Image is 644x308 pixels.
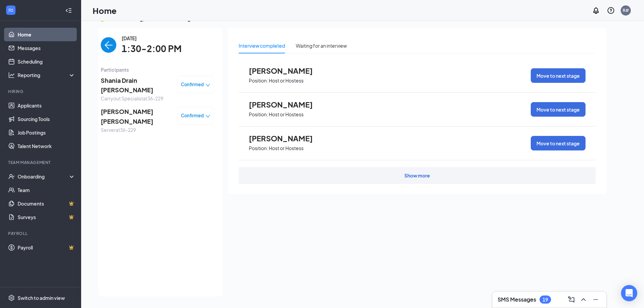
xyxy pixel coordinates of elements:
[567,295,575,304] svg: ComposeMessage
[101,76,172,95] span: Shania Drain [PERSON_NAME]
[206,114,210,119] span: down
[269,111,304,118] p: Host or Hostess
[18,99,75,112] a: Applicants
[65,7,72,14] svg: Collapse
[18,41,75,55] a: Messages
[498,296,536,303] h3: SMS Messages
[249,134,323,143] span: [PERSON_NAME]
[579,295,588,304] svg: ChevronUp
[181,112,204,119] span: Confirmed
[623,7,629,13] div: R#
[531,136,586,150] button: Move to next stage
[249,100,323,109] span: [PERSON_NAME]
[18,112,75,126] a: Sourcing Tools
[7,7,14,14] svg: WorkstreamLogo
[8,173,15,180] svg: UserCheck
[101,107,172,126] span: [PERSON_NAME] [PERSON_NAME]
[592,295,600,304] svg: Minimize
[18,72,76,78] div: Reporting
[101,126,172,134] span: Server at 36-229
[590,294,601,305] button: Minimize
[18,241,75,254] a: PayrollCrown
[93,5,117,16] h1: Home
[592,6,600,15] svg: Notifications
[18,28,75,41] a: Home
[8,89,74,94] div: Hiring
[18,126,75,139] a: Job Postings
[181,81,204,88] span: Confirmed
[249,77,268,84] p: Position:
[249,111,268,118] p: Position:
[101,37,116,53] button: back-button
[566,294,577,305] button: ComposeMessage
[296,42,347,49] div: Waiting for an interview
[206,83,210,88] span: down
[249,145,268,151] p: Position:
[531,68,586,83] button: Move to next stage
[239,42,285,49] div: Interview completed
[249,66,323,75] span: [PERSON_NAME]
[404,172,430,179] div: Show more
[269,77,304,84] p: Host or Hostess
[607,6,615,15] svg: QuestionInfo
[101,66,214,73] span: Participants
[18,183,75,197] a: Team
[621,285,637,301] div: Open Intercom Messenger
[18,173,70,180] div: Onboarding
[122,34,182,42] span: [DATE]
[8,294,15,301] svg: Settings
[8,160,74,165] div: Team Management
[101,95,172,102] span: Carryout Specialist at 36-229
[18,139,75,153] a: Talent Network
[578,294,589,305] button: ChevronUp
[8,231,74,236] div: Payroll
[269,145,304,151] p: Host or Hostess
[18,197,75,210] a: DocumentsCrown
[531,102,586,117] button: Move to next stage
[18,55,75,68] a: Scheduling
[543,297,548,303] div: 19
[8,72,15,78] svg: Analysis
[122,42,182,56] span: 1:30-2:00 PM
[18,210,75,224] a: SurveysCrown
[18,294,65,301] div: Switch to admin view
